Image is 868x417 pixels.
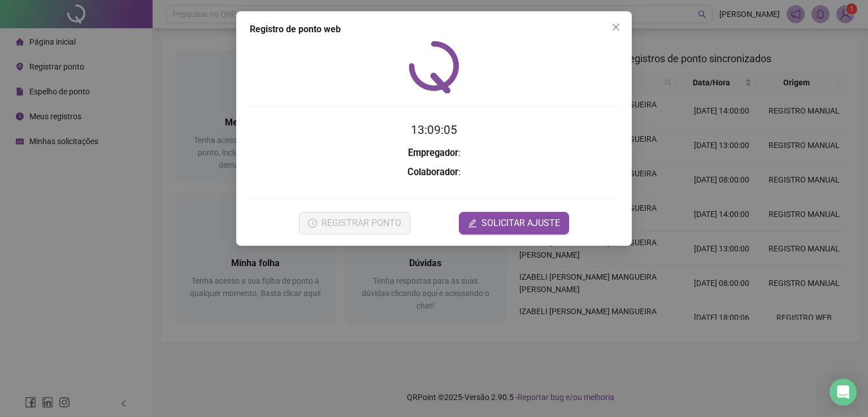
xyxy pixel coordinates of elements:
[607,18,625,36] button: Close
[299,212,410,234] button: REGISTRAR PONTO
[611,23,620,32] span: close
[411,123,457,137] time: 13:09:05
[830,379,857,406] div: Open Intercom Messenger
[250,23,618,36] div: Registro de ponto web
[408,147,458,158] strong: Empregador
[407,167,458,177] strong: Colaborador
[468,219,477,228] span: edit
[409,41,459,93] img: QRPoint
[250,165,618,180] h3: :
[481,216,560,230] span: SOLICITAR AJUSTE
[250,146,618,160] h3: :
[459,212,569,234] button: editSOLICITAR AJUSTE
